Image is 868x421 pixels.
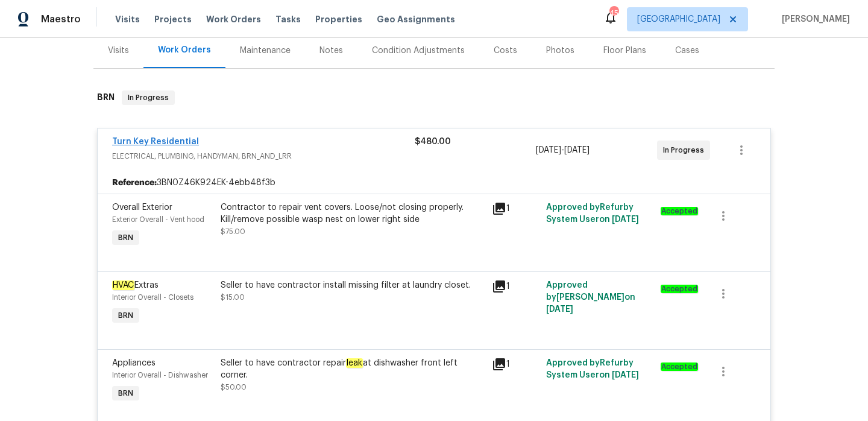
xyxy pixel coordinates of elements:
span: Visits [115,13,140,25]
span: Geo Assignments [377,13,455,25]
span: $75.00 [221,228,245,235]
div: 45 [609,7,618,19]
span: BRN [113,387,138,399]
span: [DATE] [546,305,573,314]
span: Extras [112,280,159,290]
span: Projects [154,13,192,25]
div: Visits [108,45,129,57]
div: Work Orders [158,44,211,56]
div: 1 [492,357,539,372]
span: [DATE] [612,215,639,224]
div: Contractor to repair vent covers. Loose/not closing properly. Kill/remove possible wasp nest on l... [221,201,485,226]
span: [PERSON_NAME] [777,13,850,25]
span: Approved by Refurby System User on [546,203,639,224]
em: leak [346,358,363,368]
span: Approved by [PERSON_NAME] on [546,281,635,314]
em: Accepted [661,362,698,371]
div: 3BN0Z46K924EK-4ebb48f3b [98,172,770,194]
span: [GEOGRAPHIC_DATA] [637,13,720,25]
div: Seller to have contractor repair at dishwasher front left corner. [221,357,485,381]
div: Condition Adjustments [372,45,465,57]
span: Interior Overall - Closets [112,294,193,301]
div: Costs [494,45,517,57]
em: HVAC [112,280,134,290]
span: [DATE] [612,371,639,379]
h6: BRN [97,90,115,105]
span: [DATE] [536,146,561,154]
span: In Progress [123,92,174,104]
em: Accepted [661,207,698,215]
div: Maintenance [240,45,291,57]
span: $480.00 [415,138,451,146]
div: Seller to have contractor install missing filter at laundry closet. [221,279,485,291]
div: 1 [492,201,539,216]
span: Work Orders [206,13,261,25]
em: Accepted [661,285,698,293]
a: Turn Key Residential [112,138,199,146]
div: Photos [546,45,574,57]
span: $50.00 [221,384,247,391]
div: 1 [492,279,539,294]
span: ELECTRICAL, PLUMBING, HANDYMAN, BRN_AND_LRR [112,150,415,162]
span: Properties [315,13,362,25]
span: Overall Exterior [112,203,172,212]
span: [DATE] [564,146,590,154]
b: Reference: [112,177,157,189]
span: Maestro [41,13,81,25]
div: Notes [319,45,343,57]
span: Tasks [275,15,301,24]
span: Appliances [112,359,156,367]
span: Interior Overall - Dishwasher [112,372,208,379]
div: Floor Plans [603,45,646,57]
span: BRN [113,309,138,321]
span: - [536,144,590,156]
span: Exterior Overall - Vent hood [112,216,204,223]
span: Approved by Refurby System User on [546,359,639,379]
span: BRN [113,232,138,244]
span: $15.00 [221,294,245,301]
div: Cases [675,45,699,57]
div: BRN In Progress [93,78,775,117]
span: In Progress [663,144,709,156]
